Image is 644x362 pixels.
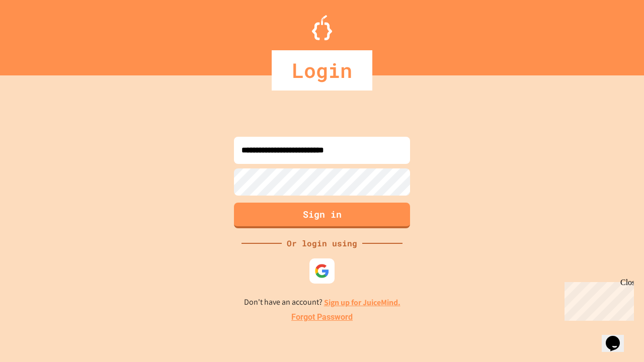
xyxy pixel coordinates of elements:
[234,203,410,228] button: Sign in
[602,322,634,352] iframe: chat widget
[312,15,332,40] img: Logo.svg
[291,311,353,323] a: Forgot Password
[4,4,69,64] div: Chat with us now!Close
[282,237,362,249] div: Or login using
[314,263,330,279] img: google-icon.svg
[324,297,400,308] a: Sign up for JuiceMind.
[272,50,372,90] div: Login
[560,278,634,321] iframe: chat widget
[244,296,400,309] p: Don't have an account?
